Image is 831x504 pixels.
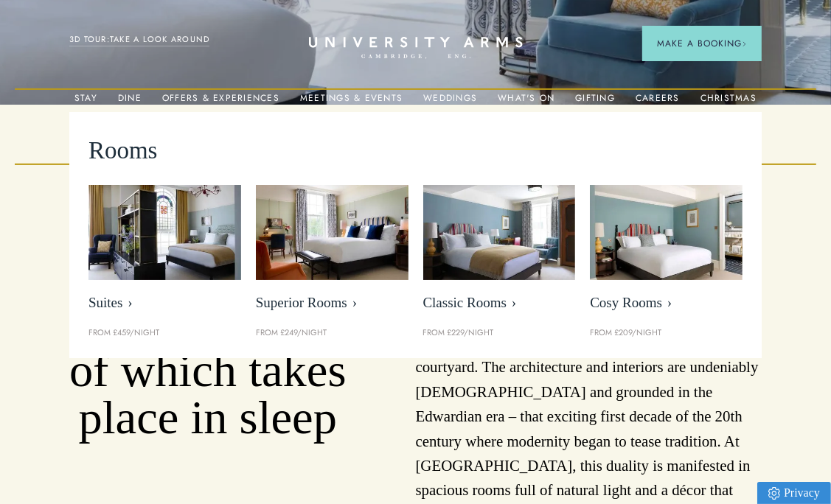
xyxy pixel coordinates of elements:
[309,37,523,60] a: Home
[118,93,142,112] a: Dine
[498,93,554,112] a: What's On
[88,185,241,280] img: image-21e87f5add22128270780cf7737b92e839d7d65d-400x250-jpg
[256,326,408,340] p: From £249/night
[423,185,576,319] a: image-7eccef6fe4fe90343db89eb79f703814c40db8b4-400x250-jpg Classic Rooms
[423,185,576,280] img: image-7eccef6fe4fe90343db89eb79f703814c40db8b4-400x250-jpg
[423,93,477,112] a: Weddings
[768,487,780,500] img: Privacy
[256,185,408,319] a: image-5bdf0f703dacc765be5ca7f9d527278f30b65e65-400x250-jpg Superior Rooms
[757,482,831,504] a: Privacy
[88,185,241,319] a: image-21e87f5add22128270780cf7737b92e839d7d65d-400x250-jpg Suites
[423,295,576,312] span: Classic Rooms
[657,37,747,50] span: Make a Booking
[590,185,743,319] a: image-0c4e569bfe2498b75de12d7d88bf10a1f5f839d4-400x250-jpg Cosy Rooms
[162,93,279,112] a: Offers & Experiences
[88,326,241,340] p: From £459/night
[69,33,210,46] a: 3D TOUR:TAKE A LOOK AROUND
[74,93,97,112] a: Stay
[590,295,743,312] span: Cosy Rooms
[590,326,743,340] p: From £209/night
[300,93,403,112] a: Meetings & Events
[575,93,615,112] a: Gifting
[256,295,408,312] span: Superior Rooms
[88,295,241,312] span: Suites
[642,26,762,61] button: Make a BookingArrow icon
[423,326,576,340] p: From £229/night
[636,93,680,112] a: Careers
[700,93,757,112] a: Christmas
[88,131,158,170] span: Rooms
[590,185,743,280] img: image-0c4e569bfe2498b75de12d7d88bf10a1f5f839d4-400x250-jpg
[256,185,408,280] img: image-5bdf0f703dacc765be5ca7f9d527278f30b65e65-400x250-jpg
[742,41,747,46] img: Arrow icon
